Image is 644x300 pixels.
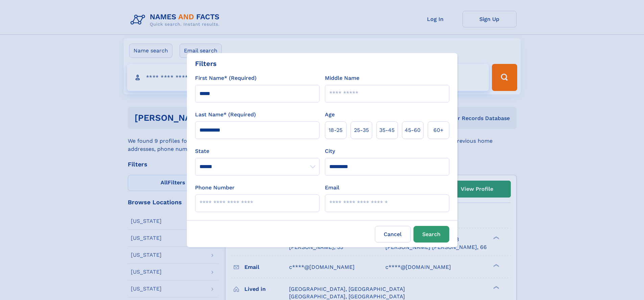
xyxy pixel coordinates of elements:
[354,126,369,134] span: 25‑35
[195,147,319,155] label: State
[329,126,342,134] span: 18‑25
[405,126,421,134] span: 45‑60
[325,111,335,119] label: Age
[375,226,411,243] label: Cancel
[325,74,359,82] label: Middle Name
[195,59,217,69] div: Filters
[325,147,335,155] label: City
[325,184,339,192] label: Email
[379,126,395,134] span: 35‑45
[195,74,257,82] label: First Name* (Required)
[195,111,256,119] label: Last Name* (Required)
[195,184,235,192] label: Phone Number
[413,226,449,243] button: Search
[433,126,444,134] span: 60+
